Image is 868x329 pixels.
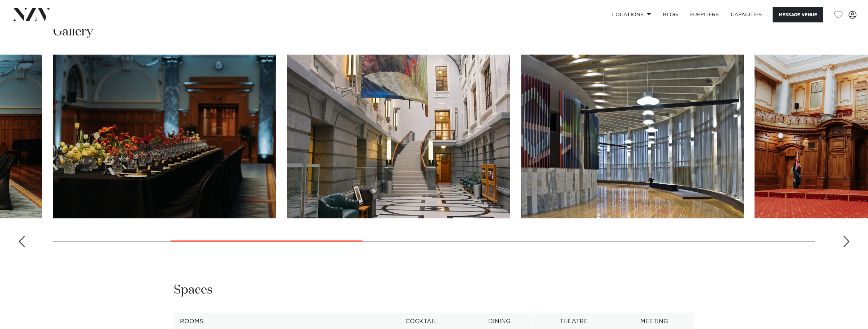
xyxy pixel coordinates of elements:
[174,282,213,298] h2: Spaces
[287,55,510,218] swiper-slide: 4 / 13
[12,8,51,21] img: nzv-logo.png
[773,7,823,22] button: Message Venue
[606,7,657,22] a: Locations
[725,7,768,22] a: Capacities
[53,55,276,218] swiper-slide: 3 / 13
[521,55,744,218] swiper-slide: 5 / 13
[684,7,725,22] a: SUPPLIERS
[657,7,684,22] a: BLOG
[53,24,93,40] h2: Gallery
